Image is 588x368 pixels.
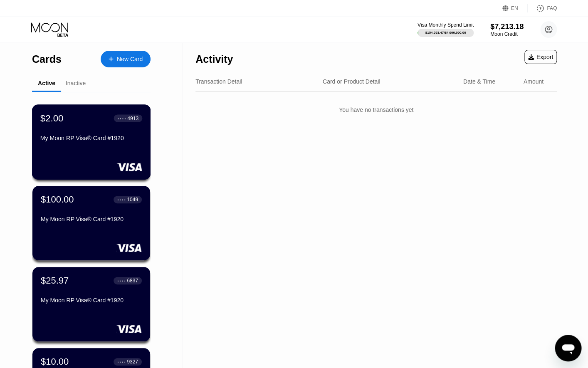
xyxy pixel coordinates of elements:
div: ● ● ● ● [117,279,126,282]
div: $100.00● ● ● ●1049My Moon RP Visa® Card #1920 [32,186,150,260]
div: Inactive [66,80,86,86]
div: $7,213.18Moon Credit [490,22,524,37]
div: My Moon RP Visa® Card #1920 [40,135,142,141]
div: FAQ [528,4,557,12]
div: $2.00 [40,113,64,123]
div: ● ● ● ● [117,361,126,363]
div: Visa Monthly Spend Limit [418,22,474,28]
div: New Card [117,56,143,63]
div: Card or Product Detail [323,78,380,85]
div: My Moon RP Visa® Card #1920 [41,297,142,304]
div: Export [528,54,553,60]
div: Export [524,50,557,64]
div: EN [502,4,528,12]
div: New Card [101,51,151,67]
div: FAQ [547,5,557,11]
div: $154,053.47 / $4,000,000.00 [425,31,466,35]
div: Date & Time [463,78,495,85]
div: EN [511,5,518,11]
div: $10.00 [41,356,69,367]
div: Amount [524,78,544,85]
div: My Moon RP Visa® Card #1920 [41,216,142,222]
div: $2.00● ● ● ●4913My Moon RP Visa® Card #1920 [32,105,150,179]
div: 6837 [127,278,138,284]
div: ● ● ● ● [118,117,126,119]
div: Visa Monthly Spend Limit$154,053.47/$4,000,000.00 [418,22,474,37]
div: Transaction Detail [195,78,242,85]
iframe: Button to launch messaging window [555,335,581,361]
div: $25.97 [41,275,69,286]
div: $25.97● ● ● ●6837My Moon RP Visa® Card #1920 [32,267,150,341]
div: 1049 [127,197,138,203]
div: $7,213.18 [490,22,524,31]
div: Active [38,80,55,86]
div: Moon Credit [490,31,524,37]
div: 9327 [127,359,138,365]
div: You have no transactions yet [195,98,557,121]
div: Cards [32,53,62,65]
div: 4913 [127,115,138,121]
div: $100.00 [41,194,74,205]
div: ● ● ● ● [117,198,126,201]
div: Activity [195,53,233,65]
